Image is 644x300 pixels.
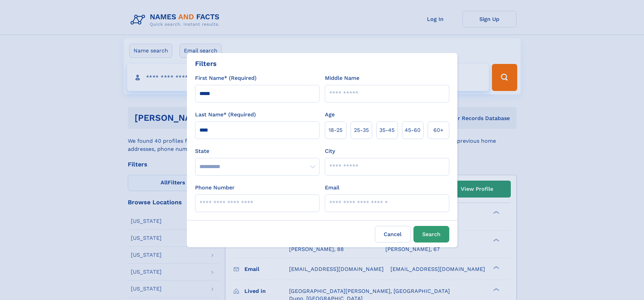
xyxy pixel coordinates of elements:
[195,184,235,192] label: Phone Number
[354,126,369,134] span: 25‑35
[433,126,444,134] span: 60+
[195,111,256,119] label: Last Name* (Required)
[405,126,421,134] span: 45‑60
[325,184,339,192] label: Email
[325,74,359,82] label: Middle Name
[195,59,217,69] div: Filters
[329,126,342,134] span: 18‑25
[195,147,319,155] label: State
[325,111,335,119] label: Age
[375,226,411,243] label: Cancel
[195,74,257,82] label: First Name* (Required)
[325,147,335,155] label: City
[413,226,449,243] button: Search
[379,126,395,134] span: 35‑45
